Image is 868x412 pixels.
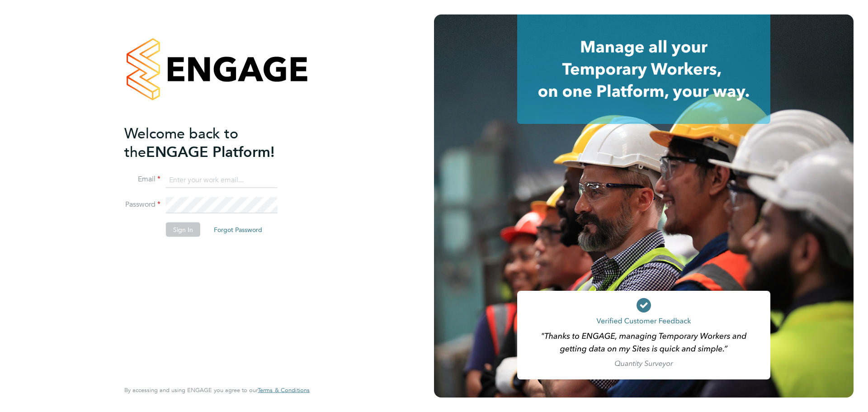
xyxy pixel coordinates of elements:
button: Forgot Password [207,223,269,237]
button: Sign In [166,223,200,237]
label: Email [124,175,160,184]
label: Password [124,200,160,209]
h2: ENGAGE Platform! [124,124,301,161]
a: Terms & Conditions [258,387,310,394]
input: Enter your work email... [166,172,278,188]
span: By accessing and using ENGAGE you agree to our [124,386,310,394]
span: Welcome back to the [124,124,238,161]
